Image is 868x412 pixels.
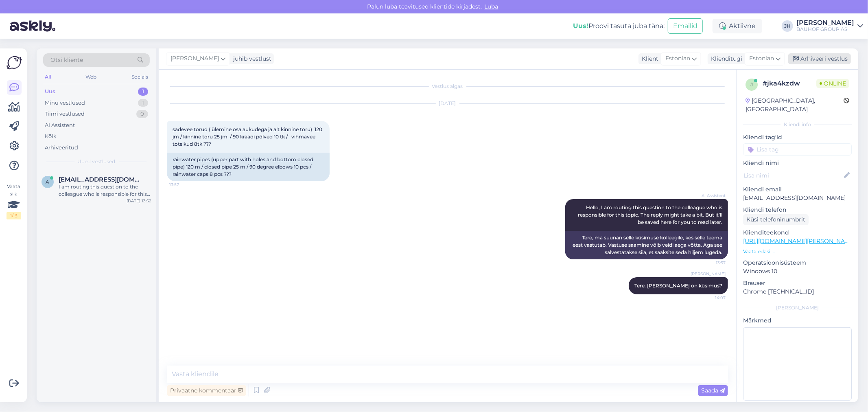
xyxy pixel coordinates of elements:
[482,3,501,10] span: Luba
[708,55,742,63] div: Klienditugi
[743,159,852,167] p: Kliendi nimi
[130,72,150,82] div: Socials
[136,110,148,118] div: 0
[45,144,78,152] div: Arhiveeritud
[665,54,690,63] span: Estonian
[127,198,151,204] div: [DATE] 13:52
[750,81,753,88] span: j
[743,185,852,194] p: Kliendi email
[743,171,842,180] input: Lisa nimi
[788,53,851,64] div: Arhiveeri vestlus
[230,55,271,63] div: juhib vestlust
[796,20,863,33] a: [PERSON_NAME]BAUHOF GROUP AS
[634,283,722,289] span: Tere. [PERSON_NAME] on küsimus?
[7,55,22,70] img: Askly Logo
[43,72,52,82] div: All
[668,18,703,34] button: Emailid
[763,79,816,88] div: # jka4kzdw
[59,183,151,198] div: I am routing this question to the colleague who is responsible for this topic. The reply might ta...
[78,158,116,165] span: Uued vestlused
[746,96,844,114] div: [GEOGRAPHIC_DATA], [GEOGRAPHIC_DATA]
[573,21,665,31] div: Proovi tasuta juba täna:
[743,237,855,245] a: [URL][DOMAIN_NAME][PERSON_NAME]
[167,100,728,107] div: [DATE]
[695,193,726,199] span: AI Assistent
[701,387,725,394] span: Saada
[7,212,21,219] div: 1 / 3
[743,287,852,296] p: Chrome [TECHNICAL_ID]
[167,385,246,396] div: Privaatne kommentaar
[743,279,852,287] p: Brauser
[743,206,852,214] p: Kliendi telefon
[45,121,75,129] div: AI Assistent
[167,153,330,181] div: rainwater pipes (upper part with holes and bottom closed pipe) 120 m / closed pipe 25 m / 90 degr...
[743,214,809,225] div: Küsi telefoninumbrit
[743,194,852,202] p: [EMAIL_ADDRESS][DOMAIN_NAME]
[713,19,762,33] div: Aktiivne
[743,143,852,156] input: Lisa tag
[167,83,728,90] div: Vestlus algas
[138,99,148,107] div: 1
[46,179,50,185] span: a
[50,56,83,64] span: Otsi kliente
[84,72,98,82] div: Web
[816,79,849,88] span: Online
[796,26,854,33] div: BAUHOF GROUP AS
[743,228,852,237] p: Klienditeekond
[743,259,852,267] p: Operatsioonisüsteem
[743,304,852,311] div: [PERSON_NAME]
[691,271,726,277] span: [PERSON_NAME]
[743,267,852,276] p: Windows 10
[45,99,85,107] div: Minu vestlused
[171,54,219,63] span: [PERSON_NAME]
[45,110,85,118] div: Tiimi vestlused
[45,132,57,140] div: Kõik
[59,176,143,183] span: aria.margarita79@gmail.com
[743,316,852,325] p: Märkmed
[578,204,724,225] span: Hello, I am routing this question to the colleague who is responsible for this topic. The reply m...
[695,260,726,266] span: 13:57
[782,20,793,32] div: JH
[565,231,728,259] div: Tere, ma suunan selle küsimuse kolleegile, kes selle teema eest vastutab. Vastuse saamine võib ve...
[749,54,774,63] span: Estonian
[45,88,55,96] div: Uus
[573,22,588,30] b: Uus!
[173,126,324,147] span: sadevee torud ( ülemine osa aukudega ja alt kinnine toru) 120 jm / kinnine toru 25 jm / 90 kraadi...
[743,121,852,128] div: Kliendi info
[169,182,200,188] span: 13:57
[743,133,852,142] p: Kliendi tag'id
[695,295,726,301] span: 14:07
[7,183,21,219] div: Vaata siia
[638,55,658,63] div: Klient
[743,248,852,255] p: Vaata edasi ...
[138,88,148,96] div: 1
[796,20,854,26] div: [PERSON_NAME]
